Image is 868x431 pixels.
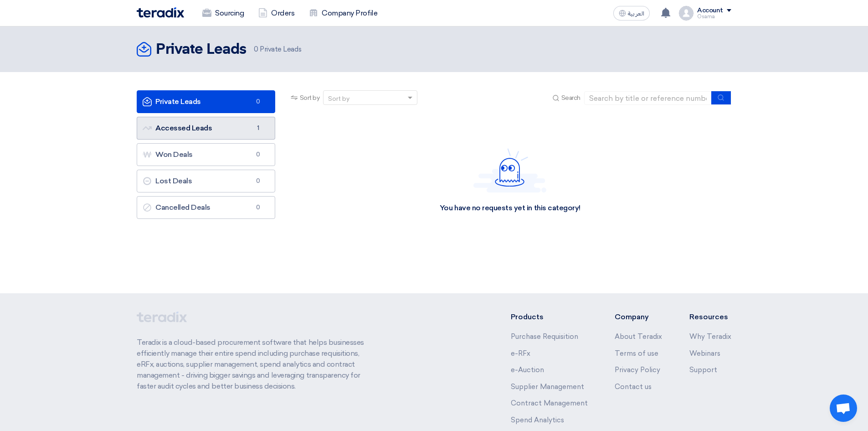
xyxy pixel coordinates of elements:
a: Won Deals0 [137,143,275,166]
button: العربية [613,6,650,21]
img: Hello [473,148,546,192]
li: Resources [689,312,731,322]
a: Contract Management [511,399,588,407]
p: Teradix is a cloud-based procurement software that helps businesses efficiently manage their enti... [137,337,375,392]
img: Teradix logo [137,7,184,18]
span: Search [561,93,580,103]
span: Sort by [300,93,320,103]
a: Support [689,366,717,374]
a: Contact us [615,383,652,391]
span: 0 [253,177,264,186]
a: Supplier Management [511,383,584,391]
a: Cancelled Deals0 [137,196,275,219]
a: e-Auction [511,366,544,374]
span: 0 [254,45,258,53]
span: العربية [628,10,644,17]
a: Orders [251,3,302,23]
input: Search by title or reference number [584,91,712,105]
a: Purchase Requisition [511,332,578,341]
span: 1 [253,124,264,133]
a: Webinars [689,349,720,358]
span: Private Leads [254,44,301,55]
div: Account [697,7,723,15]
a: Accessed Leads1 [137,117,275,140]
a: Sourcing [195,3,251,23]
a: About Teradix [615,332,662,341]
span: 0 [253,97,264,106]
a: Terms of use [615,349,658,358]
li: Company [615,312,662,322]
span: 0 [253,203,264,212]
div: Sort by [328,94,349,104]
a: Why Teradix [689,332,731,341]
h2: Private Leads [156,41,247,59]
span: 0 [253,150,264,159]
a: Privacy Policy [615,366,660,374]
a: Lost Deals0 [137,170,275,192]
img: profile_test.png [679,6,693,21]
li: Products [511,312,588,322]
a: Private Leads0 [137,90,275,113]
a: Spend Analytics [511,416,564,424]
div: You have no requests yet in this category! [440,203,580,213]
a: Company Profile [302,3,385,23]
a: e-RFx [511,349,530,358]
a: Open chat [830,395,857,422]
div: Osama [697,14,731,19]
